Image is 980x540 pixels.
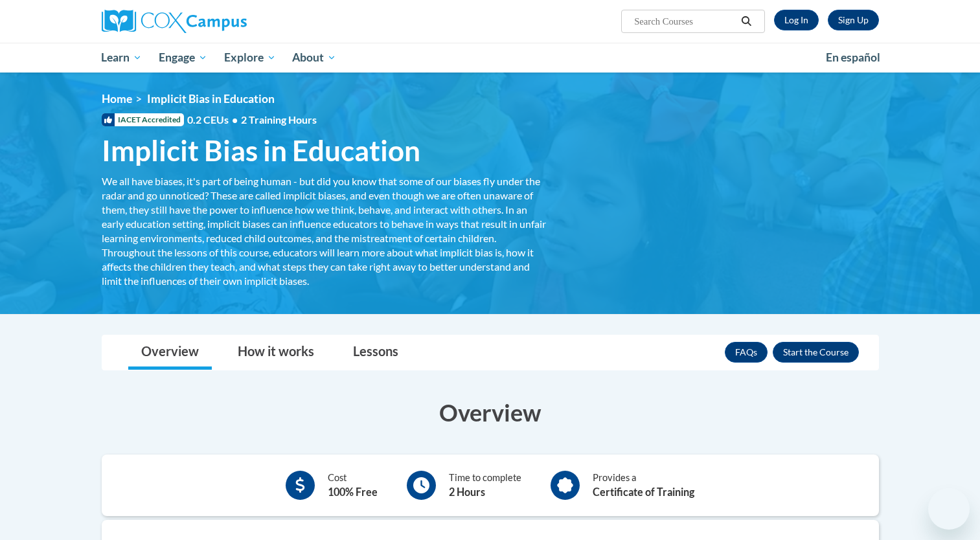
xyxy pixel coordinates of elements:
[328,471,378,500] div: Cost
[773,342,859,363] button: Enroll
[102,396,879,429] h3: Overview
[147,92,275,106] span: Implicit Bias in Education
[216,43,284,73] a: Explore
[102,113,184,126] span: IACET Accredited
[817,44,889,71] a: En español
[828,10,879,30] a: Register
[225,335,327,370] a: How it works
[82,43,898,73] div: Main menu
[284,43,345,73] a: About
[101,50,142,65] span: Learn
[328,486,378,498] b: 100% Free
[102,174,549,288] div: We all have biases, it's part of being human - but did you know that some of our biases fly under...
[128,335,212,370] a: Overview
[159,50,207,65] span: Engage
[736,14,756,29] button: Search
[633,14,736,29] input: Search Courses
[725,342,768,363] a: FAQs
[102,92,132,106] a: Home
[340,335,411,370] a: Lessons
[826,51,880,64] span: En español
[593,486,694,498] b: Certificate of Training
[150,43,216,73] a: Engage
[928,488,970,530] iframe: Button to launch messaging window
[102,133,420,168] span: Implicit Bias in Education
[93,43,151,73] a: Learn
[102,10,348,33] a: Cox Campus
[232,113,238,126] span: •
[102,10,247,33] img: Cox Campus
[593,471,694,500] div: Provides a
[292,50,336,65] span: About
[224,50,276,65] span: Explore
[449,486,485,498] b: 2 Hours
[241,113,317,126] span: 2 Training Hours
[449,471,521,500] div: Time to complete
[774,10,819,30] a: Log In
[187,113,317,127] span: 0.2 CEUs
